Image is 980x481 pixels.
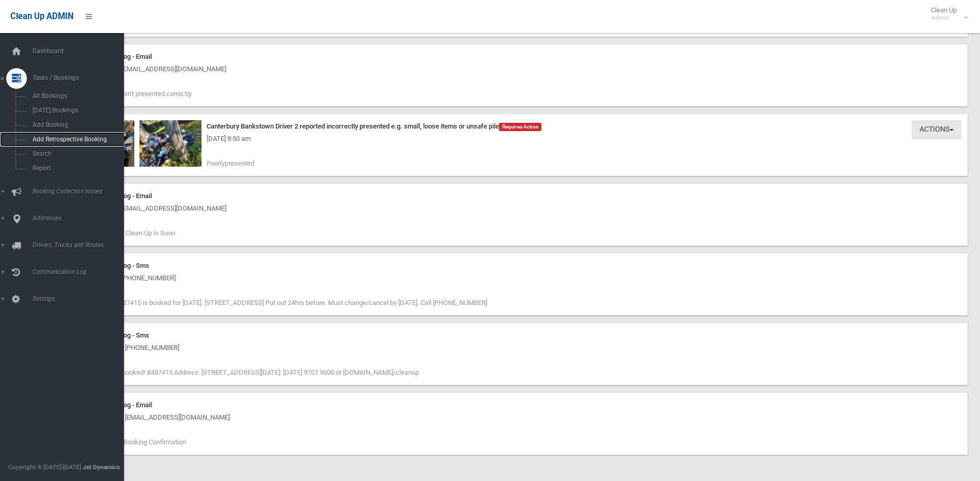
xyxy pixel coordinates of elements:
[72,260,961,272] div: Communication Log - Sms
[72,399,961,411] div: Communication Log - Email
[29,295,132,302] span: Settings
[72,342,961,354] div: [DATE] 10:38 pm - [PHONE_NUMBER]
[29,188,132,195] span: Booking Collection Issues
[72,368,419,376] span: Your Clean-Up is booked! #487415 Address: [STREET_ADDRESS][DATE]: [DATE] 9707 9000 or [DOMAIN_NAM...
[10,11,73,21] span: Clean Up ADMIN
[139,120,201,167] img: 2025-10-0209.50.051577422888800022181.jpg
[29,150,123,157] span: Search
[83,463,120,471] strong: Jet Dynamics
[29,92,123,100] span: All Bookings
[72,90,192,98] span: Your Clean-Up wasn't presented correctly
[72,272,961,284] div: [DATE] 9:07 am - [PHONE_NUMBER]
[29,107,123,114] span: [DATE] Bookings
[29,47,132,55] span: Dashboard
[72,190,961,202] div: Communication Log - Email
[72,329,961,342] div: Communication Log - Sms
[912,120,961,139] button: Actions
[29,74,132,82] span: Tasks / Bookings
[29,242,132,249] span: Drivers, Trucks and Routes
[926,6,967,22] span: Clean Up
[72,438,186,446] span: Booked Clean Up Booking Confirmation
[72,63,961,75] div: [DATE] 9:50 am - [EMAIL_ADDRESS][DOMAIN_NAME]
[8,463,81,471] span: Copyright © [DATE]-[DATE]
[29,215,132,222] span: Addresses
[72,299,487,307] span: Your Clean-Up #487415 is booked for [DATE]. [STREET_ADDRESS] Put out 24hrs before. Must change/ca...
[72,51,961,63] div: Communication Log - Email
[72,411,961,424] div: [DATE] 10:38 pm - [EMAIL_ADDRESS][DOMAIN_NAME]
[29,268,132,276] span: Communication Log
[931,14,957,22] small: Admin
[207,159,254,167] span: Poorlypresented
[72,120,961,133] div: Canterbury Bankstown Driver 2 reported incorrectly presented e.g. small, loose items or unsafe pile
[29,165,123,172] span: Report
[72,133,961,145] div: [DATE] 9:50 am
[499,123,541,131] span: Requires Action
[29,136,123,143] span: Add Retrospective Booking
[29,121,123,129] span: Add Booking
[72,202,961,215] div: [DATE] 9:07 am - [EMAIL_ADDRESS][DOMAIN_NAME]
